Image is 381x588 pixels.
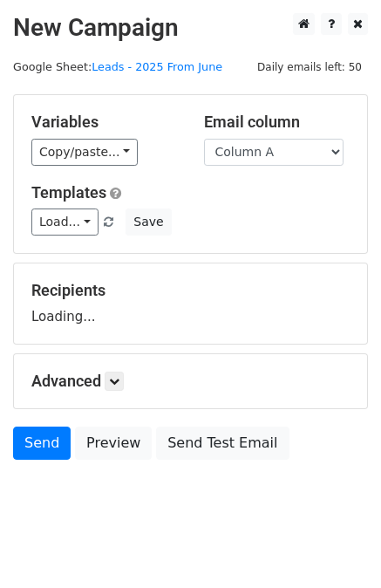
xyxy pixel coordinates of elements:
a: Preview [75,427,152,460]
a: Copy/paste... [31,139,138,166]
small: Google Sheet: [13,60,222,73]
div: Loading... [31,281,350,326]
a: Send [13,427,71,460]
h5: Variables [31,113,178,132]
h5: Email column [204,113,350,132]
a: Daily emails left: 50 [251,60,368,73]
h5: Recipients [31,281,350,300]
a: Load... [31,209,99,236]
h5: Advanced [31,372,350,391]
h2: New Campaign [13,13,368,43]
button: Save [126,209,171,236]
a: Leads - 2025 From June [92,60,222,73]
a: Send Test Email [156,427,289,460]
span: Daily emails left: 50 [251,58,368,77]
a: Templates [31,183,106,202]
